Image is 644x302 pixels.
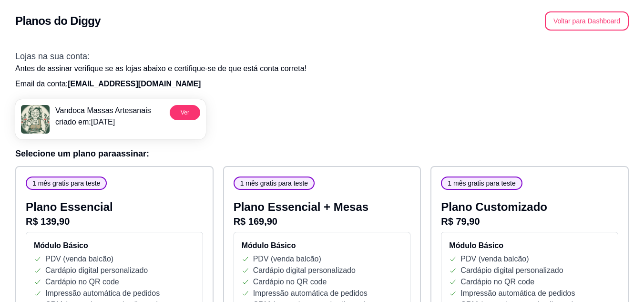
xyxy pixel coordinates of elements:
p: Impressão automática de pedidos [45,288,160,299]
h4: Módulo Básico [449,240,610,251]
a: Voltar para Dashboard [545,17,629,25]
button: Voltar para Dashboard [545,11,629,31]
h3: Lojas na sua conta: [15,50,629,63]
p: Plano Essencial [26,199,203,215]
p: criado em: [DATE] [55,116,151,128]
span: 1 mês gratis para teste [444,178,519,188]
p: Antes de assinar verifique se as lojas abaixo e certifique-se de que está conta correta! [15,63,629,74]
p: Cardápio no QR code [253,276,327,288]
p: Cardápio digital personalizado [460,265,563,276]
span: 1 mês gratis para teste [236,178,312,188]
p: Email da conta: [15,78,629,90]
h4: Módulo Básico [34,240,195,251]
p: R$ 79,90 [441,215,618,228]
p: R$ 169,90 [234,215,411,228]
a: menu logoVandoca Massas Artesanaiscriado em:[DATE]Ver [15,99,206,139]
p: PDV (venda balcão) [253,253,321,265]
h2: Planos do Diggy [15,13,101,29]
p: Cardápio no QR code [45,276,119,288]
p: Impressão automática de pedidos [460,288,575,299]
h4: Módulo Básico [242,240,403,251]
p: Plano Essencial + Mesas [234,199,411,215]
p: Vandoca Massas Artesanais [55,105,151,116]
p: Impressão automática de pedidos [253,288,368,299]
p: Cardápio no QR code [460,276,534,288]
span: 1 mês gratis para teste [29,178,104,188]
p: PDV (venda balcão) [45,253,113,265]
p: Cardápio digital personalizado [45,265,148,276]
p: PDV (venda balcão) [460,253,529,265]
p: R$ 139,90 [26,215,203,228]
p: Cardápio digital personalizado [253,265,356,276]
img: menu logo [21,105,50,134]
span: [EMAIL_ADDRESS][DOMAIN_NAME] [68,80,201,88]
button: Ver [170,105,200,120]
h3: Selecione um plano para assinar : [15,147,629,160]
p: Plano Customizado [441,199,618,215]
